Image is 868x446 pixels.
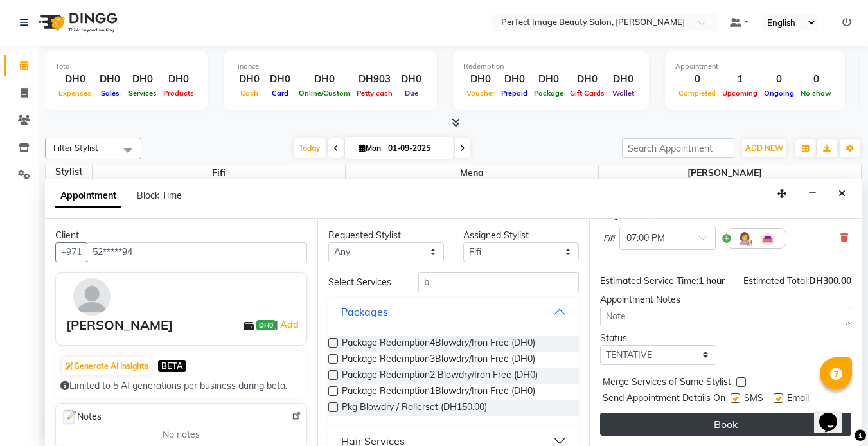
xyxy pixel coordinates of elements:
span: No show [797,89,835,98]
div: [PERSON_NAME] [66,316,173,335]
span: ADD NEW [745,143,783,153]
span: Estimated Total: [743,275,809,287]
img: Hairdresser.png [737,231,752,246]
div: DH0 [55,72,94,87]
div: Status [600,332,716,345]
div: Total [55,61,197,72]
span: Gift Cards [567,89,608,98]
input: Search Appointment [622,138,734,158]
span: Pkg Blowdry / Rollerset (DH150.00) [342,400,487,416]
div: DH0 [160,72,197,87]
button: Close [833,184,851,204]
span: Wallet [609,89,637,98]
span: DH0 [256,320,276,330]
div: Finance [234,61,427,72]
div: DH0 [498,72,531,87]
div: DH0 [463,72,498,87]
span: Package Redemption3Blowdry/Iron Free (DH0) [342,352,535,368]
div: Appointment Notes [600,293,851,307]
span: Fifi [93,165,345,181]
span: Estimated Service Time: [600,275,698,287]
div: 1 [719,72,761,87]
div: DH0 [94,72,125,87]
div: Redemption [463,61,639,72]
span: No notes [163,428,200,442]
div: Appointment [675,61,835,72]
span: SMS [744,391,763,407]
span: Petty cash [353,89,396,98]
span: Package [531,89,567,98]
div: DH0 [608,72,639,87]
div: DH0 [125,72,160,87]
span: Upcoming [719,89,761,98]
img: avatar [73,278,111,316]
iframe: chat widget [814,395,855,433]
div: Requested Stylist [328,229,444,242]
span: Today [294,138,326,158]
span: Mena [346,165,598,181]
span: 30 min [709,211,732,220]
div: DH0 [531,72,567,87]
span: Products [160,89,197,98]
span: Prepaid [498,89,531,98]
input: Search by service name [418,272,579,292]
div: DH0 [234,72,265,87]
span: 1 hour [698,275,725,287]
span: Appointment [55,184,121,208]
span: Send Appointment Details On [603,391,725,407]
input: 2025-09-01 [384,139,448,158]
span: Voucher [463,89,498,98]
span: Email [787,391,809,407]
span: Filter Stylist [53,143,98,153]
span: Package Redemption4Blowdry/Iron Free (DH0) [342,336,535,352]
span: BETA [158,360,186,372]
div: Packages [341,304,388,319]
span: Expenses [55,89,94,98]
span: DH300.00 [809,275,851,287]
div: 0 [797,72,835,87]
span: Package Redemption2 Blowdry/Iron Free (DH0) [342,368,538,384]
div: Limited to 5 AI generations per business during beta. [60,379,302,393]
button: Generate AI Insights [62,357,152,375]
span: Mon [355,143,384,153]
span: Package Redemption1Blowdry/Iron Free (DH0) [342,384,535,400]
span: Merge Services of Same Stylist [603,375,731,391]
small: for [700,211,732,220]
div: Select Services [319,276,409,289]
a: Add [278,317,301,332]
span: Cash [237,89,261,98]
span: | [276,317,301,332]
span: Ongoing [761,89,797,98]
span: Online/Custom [296,89,353,98]
span: Notes [61,409,102,425]
div: DH0 [567,72,608,87]
input: Search by Name/Mobile/Email/Code [87,242,307,262]
div: Client [55,229,307,242]
div: 0 [675,72,719,87]
div: DH903 [353,72,396,87]
div: DH0 [265,72,296,87]
span: Due [402,89,421,98]
button: ADD NEW [742,139,786,157]
span: Card [269,89,292,98]
img: Interior.png [760,231,775,246]
div: Stylist [46,165,92,179]
div: DH0 [296,72,353,87]
span: Block Time [137,190,182,201]
img: logo [33,4,121,40]
div: 0 [761,72,797,87]
span: Fifi [603,232,614,245]
div: Assigned Stylist [463,229,579,242]
div: DH0 [396,72,427,87]
button: +971 [55,242,87,262]
span: [PERSON_NAME] [599,165,852,181]
span: Services [125,89,160,98]
span: Completed [675,89,719,98]
button: Packages [333,300,574,323]
span: Sales [98,89,123,98]
button: Book [600,413,851,436]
